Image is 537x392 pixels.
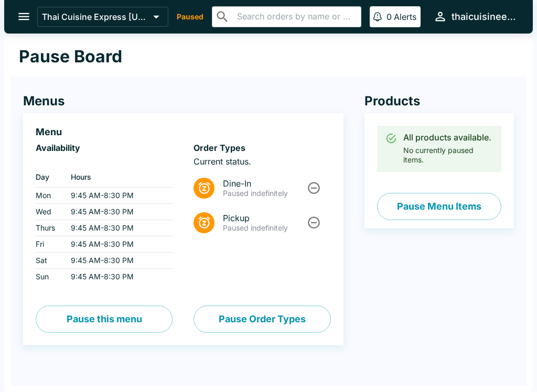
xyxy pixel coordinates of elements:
[62,167,173,188] th: Hours
[42,12,149,22] p: Thai Cuisine Express [US_STATE]
[304,178,324,198] button: Unpause
[36,253,62,269] td: Sat
[36,167,62,188] th: Day
[223,178,305,189] span: Dine-In
[37,7,168,27] button: Thai Cuisine Express [US_STATE]
[36,236,62,253] td: Fri
[394,12,416,22] p: Alerts
[223,223,305,233] p: Paused indefinitely
[62,269,173,285] td: 9:45 AM - 8:30 PM
[194,143,330,153] h6: Order Types
[304,213,324,232] button: Unpause
[403,132,493,143] div: All products available.
[36,156,173,167] p: ‏
[223,189,305,198] p: Paused indefinitely
[36,220,62,236] td: Thurs
[223,213,305,223] span: Pickup
[177,12,203,22] p: Paused
[36,204,62,220] td: Wed
[234,9,357,24] input: Search orders by name or phone number
[403,129,493,169] div: No currently paused items.
[19,46,122,67] h1: Pause Board
[23,93,343,109] h4: Menus
[62,188,173,204] td: 9:45 AM - 8:30 PM
[36,269,62,285] td: Sun
[36,143,173,153] h6: Availability
[62,220,173,236] td: 9:45 AM - 8:30 PM
[36,306,173,333] button: Pause this menu
[194,156,330,167] p: Current status.
[62,236,173,253] td: 9:45 AM - 8:30 PM
[62,204,173,220] td: 9:45 AM - 8:30 PM
[386,12,392,22] p: 0
[36,188,62,204] td: Mon
[194,306,330,333] button: Pause Order Types
[364,93,514,109] h4: Products
[452,10,516,23] div: thaicuisineexpress
[429,5,520,28] button: thaicuisineexpress
[377,193,501,220] button: Pause Menu Items
[62,253,173,269] td: 9:45 AM - 8:30 PM
[10,3,37,30] button: open drawer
